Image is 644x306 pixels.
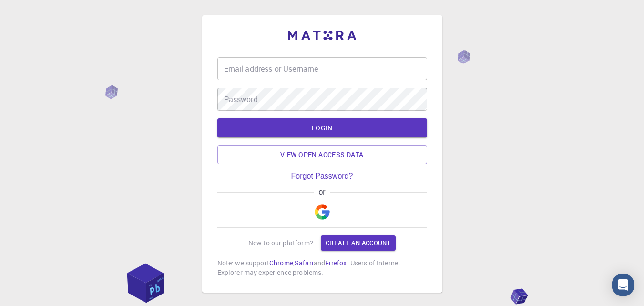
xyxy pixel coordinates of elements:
a: View open access data [217,145,427,164]
a: Firefox [325,258,347,267]
div: Open Intercom Messenger [612,274,634,296]
img: Google [315,204,330,220]
a: Create an account [321,235,396,251]
p: Note: we support , and . Users of Internet Explorer may experience problems. [217,258,427,277]
span: or [314,188,330,197]
a: Safari [295,258,314,267]
button: LOGIN [217,118,427,137]
a: Forgot Password? [291,172,353,180]
p: New to our platform? [248,238,313,248]
a: Chrome [269,258,293,267]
